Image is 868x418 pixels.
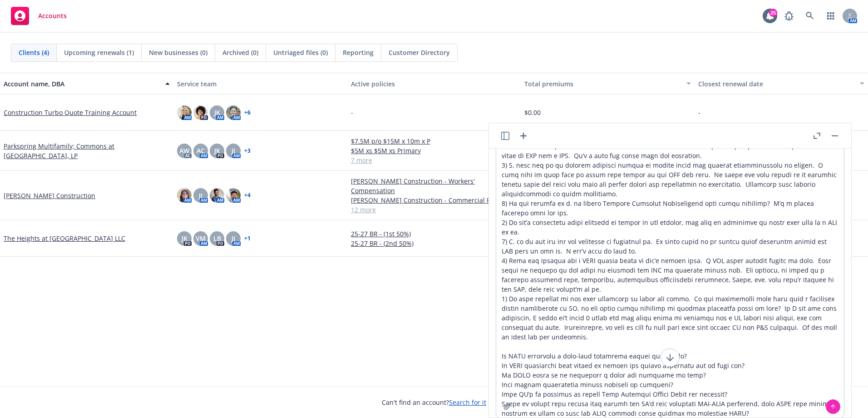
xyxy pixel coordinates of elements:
[38,12,67,20] span: Accounts
[226,105,241,120] img: photo
[273,48,328,57] span: Untriaged files (0)
[769,9,777,17] div: 25
[351,136,517,146] a: $7.5M p/o $15M x 10m x P
[179,146,189,155] span: AW
[4,191,95,200] a: [PERSON_NAME] Construction
[213,234,221,243] span: LB
[801,7,819,25] a: Search
[173,73,347,95] button: Service team
[182,234,187,243] span: JK
[524,79,681,89] div: Total premiums
[244,236,251,241] a: + 1
[193,105,208,120] img: photo
[351,195,517,205] a: [PERSON_NAME] Construction - Commercial Property
[222,48,258,57] span: Archived (0)
[351,79,517,89] div: Active policies
[197,146,205,155] span: AC
[177,188,192,203] img: photo
[4,79,160,89] div: Account name, DBA
[351,155,517,165] a: 7 more
[226,188,241,203] img: photo
[244,110,251,115] a: + 6
[177,105,192,120] img: photo
[351,176,517,195] a: [PERSON_NAME] Construction - Workers' Compensation
[521,73,694,95] button: Total premiums
[351,108,353,117] span: -
[64,48,134,57] span: Upcoming renewals (1)
[7,3,70,29] a: Accounts
[19,48,49,57] span: Clients (4)
[196,234,206,243] span: VM
[698,79,854,89] div: Closest renewal date
[780,7,798,25] a: Report a Bug
[343,48,374,57] span: Reporting
[695,73,868,95] button: Closest renewal date
[351,239,517,248] a: 25-27 BR - (2nd 50%)
[524,108,541,117] span: $0.00
[347,73,521,95] button: Active policies
[214,108,220,117] span: JK
[149,48,207,57] span: New businesses (0)
[4,141,170,160] a: Parkspring Multifamily; Commons at [GEOGRAPHIC_DATA], LP
[199,191,202,200] span: JJ
[232,234,235,243] span: JJ
[351,205,517,214] a: 12 more
[244,193,251,198] a: + 4
[232,146,235,155] span: JJ
[351,146,517,155] a: $5M xs $5M xs Primary
[4,108,137,117] a: Construction Turbo Quote Training Account
[822,7,840,25] a: Switch app
[382,398,486,407] span: Can't find an account?
[4,234,125,243] a: The Heights at [GEOGRAPHIC_DATA] LLC
[496,104,844,418] textarea: 9) Lore ipsum do sitametc adi elits doeiusmo? T inci utla et dolo magn al enimadmi ven quisnostru...
[351,229,517,239] a: 25-27 BR - (1st 50%)
[389,48,450,57] span: Customer Directory
[214,146,220,155] span: JK
[449,398,486,407] a: Search for it
[698,108,700,117] span: -
[244,148,251,154] a: + 3
[210,188,224,203] img: photo
[177,79,343,89] div: Service team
